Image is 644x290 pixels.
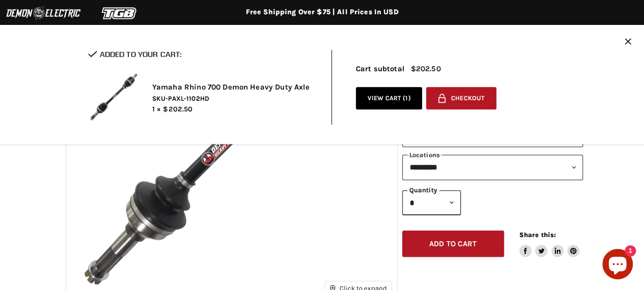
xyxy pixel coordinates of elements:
[402,190,461,215] select: Quantity
[422,87,496,113] form: cart checkout
[519,231,556,239] span: Share this:
[625,38,631,47] button: Close
[519,230,580,257] aside: Share this:
[402,155,583,180] select: keys
[152,105,161,113] span: 1 ×
[88,50,316,59] h2: Added to your cart:
[426,87,496,110] button: Checkout
[451,95,485,102] span: Checkout
[429,239,477,248] span: Add to cart
[356,87,423,110] a: View cart (1)
[405,94,408,102] span: 1
[599,249,636,282] inbox-online-store-chat: Shopify online store chat
[81,4,158,23] img: TGB Logo 2
[88,72,139,123] img: Yamaha Rhino 700 Demon Heavy Duty Axle
[5,4,81,23] img: Demon Electric Logo 2
[410,65,440,73] span: $202.50
[152,82,316,93] h2: Yamaha Rhino 700 Demon Heavy Duty Axle
[152,94,316,103] span: SKU-PAXL-1102HD
[163,105,192,113] span: $202.50
[356,64,405,73] span: Cart subtotal
[402,230,504,257] button: Add to cart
